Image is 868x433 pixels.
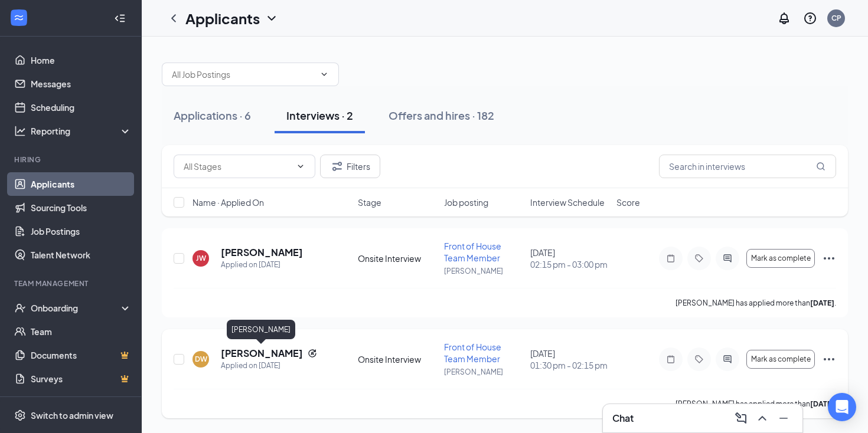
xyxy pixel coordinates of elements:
[221,360,317,372] div: Applied on [DATE]
[185,8,260,28] h1: Applicants
[221,259,303,271] div: Applied on [DATE]
[319,70,329,79] svg: ChevronDown
[720,355,735,364] svg: ActiveChat
[822,352,836,366] svg: Ellipses
[31,302,122,314] div: Onboarding
[31,320,132,343] a: Team
[659,155,836,178] input: Search in interviews
[828,393,856,421] div: Open Intercom Messenger
[751,254,811,263] span: Mark as complete
[227,320,295,339] div: [PERSON_NAME]
[530,196,605,208] span: Interview Schedule
[195,354,207,364] div: DW
[810,298,834,307] b: [DATE]
[31,243,132,267] a: Talent Network
[734,411,748,425] svg: ComposeMessage
[192,196,264,208] span: Name · Applied On
[751,355,811,363] span: Mark as complete
[720,254,735,263] svg: ActiveChat
[358,353,437,365] div: Onsite Interview
[296,162,305,171] svg: ChevronDown
[13,12,25,24] svg: WorkstreamLogo
[530,359,609,371] span: 01:30 pm - 02:15 pm
[221,246,303,259] h5: [PERSON_NAME]
[31,96,132,119] a: Scheduling
[196,253,206,263] div: JW
[31,172,132,196] a: Applicants
[444,241,501,263] span: Front of House Team Member
[174,108,251,123] div: Applications · 6
[692,254,706,263] svg: Tag
[114,12,126,24] svg: Collapse
[676,399,836,409] p: [PERSON_NAME] has applied more than .
[14,125,26,137] svg: Analysis
[816,162,825,171] svg: MagnifyingGlass
[746,249,815,268] button: Mark as complete
[692,355,706,364] svg: Tag
[31,48,132,72] a: Home
[777,11,791,25] svg: Notifications
[530,258,609,270] span: 02:15 pm - 03:00 pm
[31,367,132,391] a: SurveysCrown
[389,108,494,123] div: Offers and hires · 182
[732,409,750,428] button: ComposeMessage
[746,350,815,369] button: Mark as complete
[286,108,353,123] div: Interviews · 2
[822,251,836,265] svg: Ellipses
[676,298,836,308] p: [PERSON_NAME] has applied more than .
[530,347,609,371] div: [DATE]
[755,411,769,425] svg: ChevronUp
[358,196,381,208] span: Stage
[265,11,279,25] svg: ChevronDown
[774,409,793,428] button: Minimize
[358,252,437,264] div: Onsite Interview
[14,278,129,288] div: Team Management
[31,72,132,96] a: Messages
[803,11,817,25] svg: QuestionInfo
[308,349,317,358] svg: Reapply
[31,125,132,137] div: Reporting
[664,254,678,263] svg: Note
[444,196,488,208] span: Job posting
[184,160,291,173] input: All Stages
[776,411,791,425] svg: Minimize
[14,155,129,165] div: Hiring
[320,155,380,178] button: Filter Filters
[444,266,523,276] p: [PERSON_NAME]
[664,355,678,364] svg: Note
[831,13,841,23] div: CP
[810,399,834,408] b: [DATE]
[753,409,772,428] button: ChevronUp
[31,409,113,421] div: Switch to admin view
[14,302,26,314] svg: UserCheck
[612,412,634,425] h3: Chat
[330,159,344,173] svg: Filter
[31,219,132,243] a: Job Postings
[530,247,609,270] div: [DATE]
[444,367,523,377] p: [PERSON_NAME]
[31,196,132,219] a: Sourcing Tools
[167,11,181,25] svg: ChevronLeft
[31,343,132,367] a: DocumentsCrown
[14,409,26,421] svg: Settings
[221,347,303,360] h5: [PERSON_NAME]
[172,68,315,81] input: All Job Postings
[616,196,640,208] span: Score
[444,342,501,364] span: Front of House Team Member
